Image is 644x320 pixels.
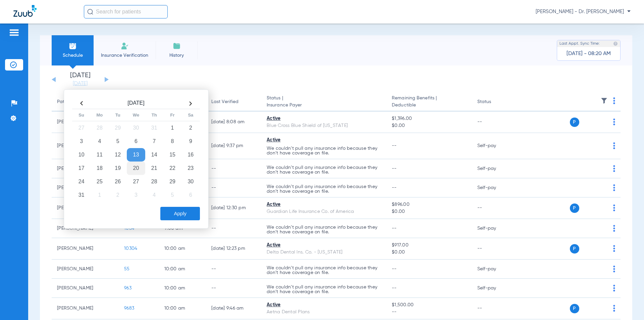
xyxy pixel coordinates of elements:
[124,306,134,311] span: 9683
[613,119,615,125] img: group-dot-blue.svg
[472,133,517,159] td: Self-pay
[613,97,615,104] img: group-dot-blue.svg
[13,5,37,17] img: Zuub Logo
[87,9,93,15] img: Search Icon
[392,242,466,249] span: $917.00
[472,197,517,219] td: --
[392,102,466,109] span: Deductible
[267,225,381,234] p: We couldn’t pull any insurance info because they don’t have coverage on file.
[472,159,517,178] td: Self-pay
[472,238,517,260] td: --
[613,204,615,211] img: group-dot-blue.svg
[160,207,200,220] button: Apply
[613,266,615,272] img: group-dot-blue.svg
[69,42,77,50] img: Schedule
[267,122,381,129] div: Blue Cross Blue Shield of [US_STATE]
[124,267,130,271] span: 55
[567,50,611,57] span: [DATE] - 08:20 AM
[206,159,261,178] td: --
[124,226,134,231] span: 1064
[267,137,381,144] div: Active
[206,133,261,159] td: [DATE] 9:37 PM
[267,266,381,275] p: We couldn’t pull any insurance info because they don’t have coverage on file.
[57,98,113,105] div: Patient Name
[392,286,397,290] span: --
[386,93,472,111] th: Remaining Benefits |
[392,309,466,316] span: --
[159,298,206,319] td: 10:00 AM
[206,219,261,238] td: --
[57,52,89,59] span: Schedule
[392,143,397,148] span: --
[267,208,381,215] div: Guardian Life Insurance Co. of America
[91,98,181,109] th: [DATE]
[57,98,87,105] div: Patient Name
[173,42,181,50] img: History
[267,146,381,155] p: We couldn’t pull any insurance info because they don’t have coverage on file.
[161,52,193,59] span: History
[570,203,579,213] span: P
[159,238,206,260] td: 10:00 AM
[99,52,151,59] span: Insurance Verification
[267,242,381,249] div: Active
[267,285,381,294] p: We couldn’t pull any insurance info because they don’t have coverage on file.
[472,178,517,197] td: Self-pay
[392,249,466,256] span: $0.00
[211,98,238,105] div: Last Verified
[267,249,381,256] div: Delta Dental Ins. Co. - [US_STATE]
[472,219,517,238] td: Self-pay
[613,245,615,252] img: group-dot-blue.svg
[52,279,119,298] td: [PERSON_NAME]
[613,285,615,291] img: group-dot-blue.svg
[124,286,131,290] span: 963
[559,40,600,47] span: Last Appt. Sync Time:
[472,111,517,133] td: --
[613,142,615,149] img: group-dot-blue.svg
[124,246,137,251] span: 10304
[206,279,261,298] td: --
[601,97,607,104] img: filter.svg
[472,279,517,298] td: Self-pay
[267,309,381,316] div: Aetna Dental Plans
[392,267,397,271] span: --
[60,80,100,87] a: [DATE]
[472,93,517,111] th: Status
[52,298,119,319] td: [PERSON_NAME]
[613,184,615,191] img: group-dot-blue.svg
[159,279,206,298] td: 10:00 AM
[9,29,19,37] img: hamburger-icon
[206,238,261,260] td: [DATE] 12:23 PM
[610,288,644,320] iframe: Chat Widget
[52,260,119,279] td: [PERSON_NAME]
[206,197,261,219] td: [DATE] 12:30 PM
[570,244,579,254] span: P
[84,5,168,18] input: Search for patients
[613,225,615,232] img: group-dot-blue.svg
[570,118,579,127] span: P
[267,201,381,208] div: Active
[159,260,206,279] td: 10:00 AM
[570,304,579,313] span: P
[536,8,631,15] span: [PERSON_NAME] - Dr. [PERSON_NAME]
[392,166,397,171] span: --
[206,178,261,197] td: --
[206,298,261,319] td: [DATE] 9:46 AM
[472,298,517,319] td: --
[613,165,615,172] img: group-dot-blue.svg
[613,41,618,46] img: last sync help info
[206,260,261,279] td: --
[392,208,466,215] span: $0.00
[392,115,466,122] span: $1,396.00
[60,72,100,87] li: [DATE]
[121,42,129,50] img: Manual Insurance Verification
[267,302,381,309] div: Active
[472,260,517,279] td: Self-pay
[267,102,381,109] span: Insurance Payer
[392,201,466,208] span: $896.00
[392,122,466,129] span: $0.00
[206,111,261,133] td: [DATE] 8:08 AM
[211,98,256,105] div: Last Verified
[267,115,381,122] div: Active
[267,184,381,194] p: We couldn’t pull any insurance info because they don’t have coverage on file.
